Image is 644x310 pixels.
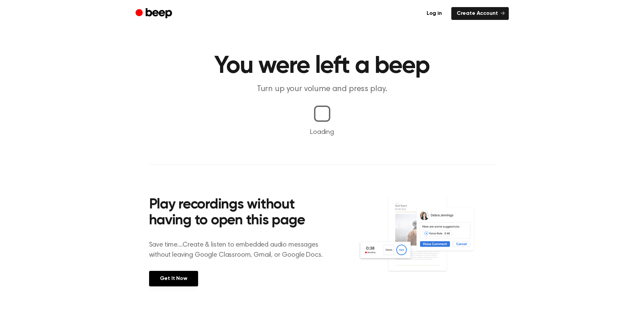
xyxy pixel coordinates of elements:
a: Get It Now [149,271,198,286]
h1: You were left a beep [149,54,495,78]
img: Voice Comments on Docs and Recording Widget [358,195,495,286]
p: Turn up your volume and press play. [192,84,452,95]
a: Create Account [451,7,509,20]
h2: Play recordings without having to open this page [149,197,331,229]
p: Save time....Create & listen to embedded audio messages without leaving Google Classroom, Gmail, ... [149,240,331,260]
p: Loading [8,127,636,137]
a: Beep [136,7,174,20]
a: Log in [421,7,447,20]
